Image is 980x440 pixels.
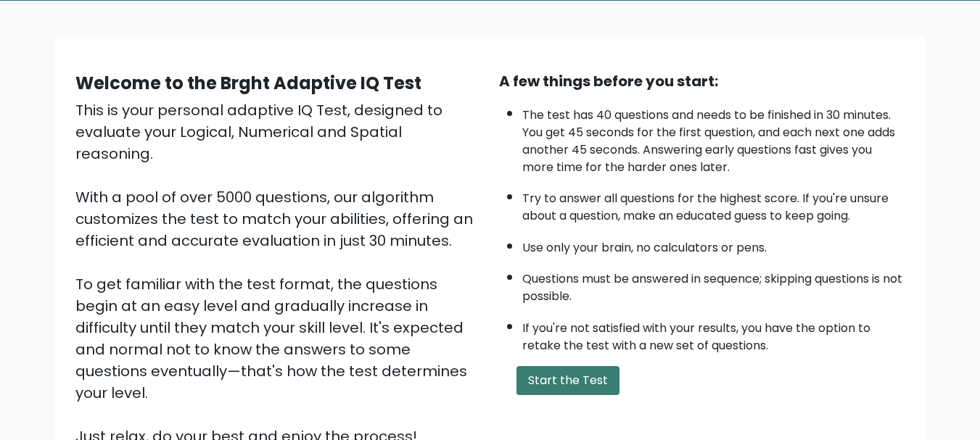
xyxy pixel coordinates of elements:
[499,70,905,92] div: A few things before you start:
[75,71,421,95] b: Welcome to the Brght Adaptive IQ Test
[522,312,905,354] li: If you're not satisfied with your results, you have the option to retake the test with a new set ...
[522,99,905,176] li: The test has 40 questions and needs to be finished in 30 minutes. You get 45 seconds for the firs...
[516,366,619,395] button: Start the Test
[522,232,905,257] li: Use only your brain, no calculators or pens.
[522,183,905,225] li: Try to answer all questions for the highest score. If you're unsure about a question, make an edu...
[522,263,905,305] li: Questions must be answered in sequence; skipping questions is not possible.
